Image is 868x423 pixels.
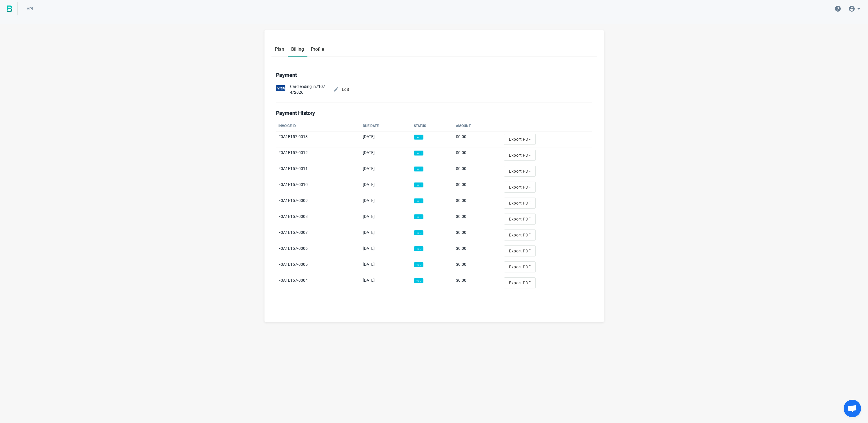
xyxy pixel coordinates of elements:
span: Paid [414,230,423,235]
span: Profile [311,46,324,52]
span: Edit [333,86,349,92]
img: BigPicture.io [7,6,12,12]
a: Export PDF [504,261,536,272]
td: [DATE] [360,131,412,147]
td: $0.00 [454,227,502,243]
a: Export PDF [504,134,536,145]
th: Invoice ID [276,121,360,131]
td: F0A1E157-0006 [276,243,360,259]
span: Paid [414,214,423,219]
td: [DATE] [360,275,412,291]
span: Paid [414,278,423,283]
td: F0A1E157-0011 [276,163,360,179]
a: Export PDF [504,198,536,209]
td: $0.00 [454,179,502,195]
td: [DATE] [360,195,412,211]
a: Export PDF [504,214,536,225]
a: Export PDF [504,277,536,288]
th: Amount [454,121,502,131]
td: [DATE] [360,227,412,243]
td: F0A1E157-0007 [276,227,360,243]
span: Paid [414,167,423,171]
h4: Payment [276,71,592,79]
span: Paid [414,262,423,267]
td: $0.00 [454,163,502,179]
td: [DATE] [360,211,412,227]
td: F0A1E157-0004 [276,275,360,291]
h4: Payment History [276,109,592,117]
span: Billing [291,46,304,52]
span: Paid [414,182,423,187]
td: F0A1E157-0008 [276,211,360,227]
span: Paid [414,198,423,203]
td: $0.00 [454,211,502,227]
td: [DATE] [360,243,412,259]
a: Export PDF [504,150,536,161]
span: Paid [414,246,423,251]
a: Export PDF [504,245,536,256]
span: Paid [414,151,423,156]
td: $0.00 [454,131,502,147]
th: Due Date [360,121,412,131]
div: Open chat [844,400,861,417]
a: Export PDF [504,182,536,193]
td: F0A1E157-0010 [276,179,360,195]
td: $0.00 [454,147,502,163]
td: F0A1E157-0005 [276,259,360,275]
th: Status [412,121,453,131]
span: Paid [414,135,423,140]
td: [DATE] [360,179,412,195]
div: Card ending in 7107 [290,84,325,89]
td: $0.00 [454,195,502,211]
a: Export PDF [504,166,536,177]
span: API [27,6,33,11]
a: Export PDF [504,229,536,241]
td: $0.00 [454,275,502,291]
td: $0.00 [454,243,502,259]
td: [DATE] [360,147,412,163]
span: Plan [275,46,284,52]
td: $0.00 [454,259,502,275]
td: F0A1E157-0009 [276,195,360,211]
td: F0A1E157-0012 [276,147,360,163]
td: [DATE] [360,259,412,275]
td: [DATE] [360,163,412,179]
div: 4 / 2026 [290,89,325,95]
td: F0A1E157-0013 [276,131,360,147]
